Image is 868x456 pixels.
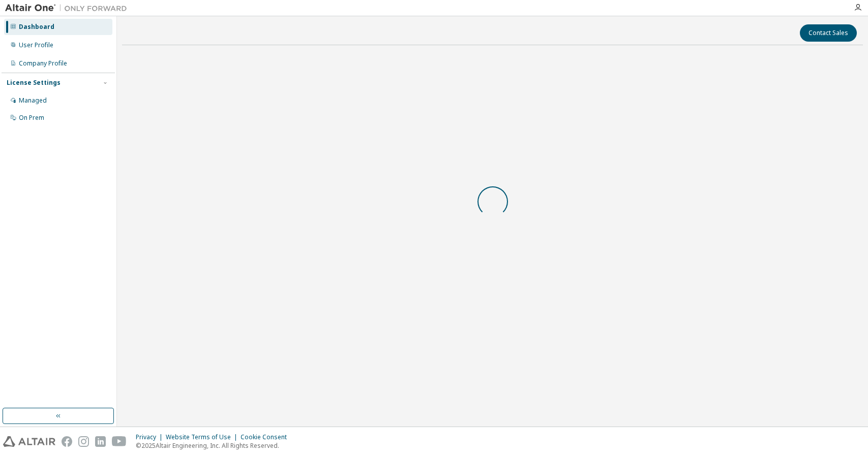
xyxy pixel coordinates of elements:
[19,114,44,122] div: On Prem
[136,441,293,450] p: © 2025 Altair Engineering, Inc. All Rights Reserved.
[7,79,61,87] div: License Settings
[19,96,47,105] div: Managed
[241,433,293,441] div: Cookie Consent
[3,436,55,447] img: altair_logo.svg
[19,23,54,31] div: Dashboard
[78,436,89,447] img: instagram.svg
[95,436,106,447] img: linkedin.svg
[19,41,53,49] div: User Profile
[136,433,166,441] div: Privacy
[5,3,132,13] img: Altair One
[62,436,72,447] img: facebook.svg
[112,436,127,447] img: youtube.svg
[19,59,67,68] div: Company Profile
[800,24,857,42] button: Contact Sales
[166,433,241,441] div: Website Terms of Use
